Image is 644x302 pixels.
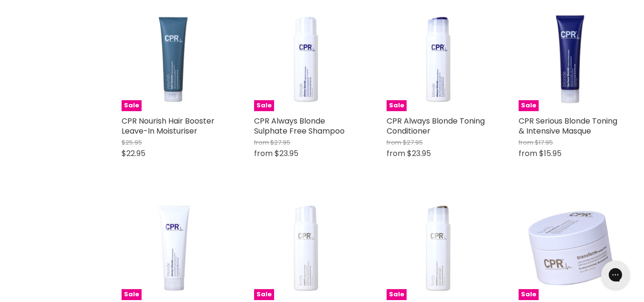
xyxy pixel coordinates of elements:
span: Sale [122,289,142,300]
span: Sale [519,289,539,300]
a: CPR Always Blonde Sulphate Free Shampoo [254,115,345,136]
span: from [254,138,269,147]
a: CPR Fortify Transform Masque ForteSale [519,197,623,301]
span: $23.95 [275,148,298,159]
span: from [519,138,533,147]
a: CPR Nourish Hair Booster Leave-In Moisturiser [122,115,215,136]
span: from [387,148,405,159]
img: CPR Nourish Hair Booster Leave-In Moisturiser [122,8,225,112]
a: CPR Always Blonde Toning Conditioner [387,115,485,136]
span: $22.95 [122,148,145,159]
a: CPR Fortify Repair Sulphate Free ShampooSale [254,197,358,301]
span: $15.95 [539,148,562,159]
span: $23.95 [407,148,431,159]
a: CPR Nourish Hair Booster Leave-In MoisturiserSale [122,8,225,112]
span: Sale [122,100,142,111]
a: CPR Serious Blonde Toning & Intensive Masque [519,115,617,136]
span: Sale [254,289,274,300]
span: from [387,138,401,147]
span: from [254,148,273,159]
span: Sale [254,100,274,111]
span: from [519,148,537,159]
span: Sale [519,100,539,111]
a: CPR Fortify Restore Strengthening ConditionerSale [387,197,491,301]
a: CPR Always Blonde Sulphate Free ShampooSale [254,8,358,112]
img: CPR Always Blonde Sulphate Free Shampoo [254,8,358,112]
a: CPR Always Blonde Toning ConditionerSale [387,8,491,112]
a: CPR Serious Blonde Toning & Intensive MasqueSale [519,8,623,112]
span: $27.95 [270,138,290,147]
iframe: Gorgias live chat messenger [596,257,634,292]
img: CPR Always Blonde Toning Conditioner [387,8,491,112]
a: CPR Always Blonde Toning TreatmentSale [122,197,225,301]
span: $17.95 [535,138,553,147]
span: $25.95 [122,138,142,147]
span: Sale [387,289,407,300]
span: $27.95 [403,138,423,147]
img: CPR Serious Blonde Toning & Intensive Masque [519,8,623,112]
span: Sale [387,100,407,111]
